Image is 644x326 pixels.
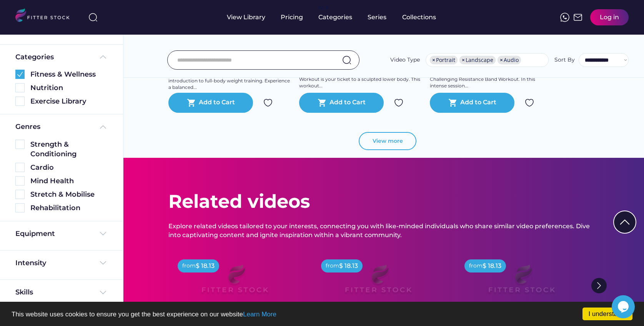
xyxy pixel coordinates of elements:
[318,4,328,12] div: fvck
[15,52,54,62] div: Categories
[15,203,25,212] img: Rectangle%205126.svg
[182,262,196,270] div: from
[390,56,420,64] div: Video Type
[15,176,25,186] img: Rectangle%205126.svg
[98,52,108,62] img: Frame%20%285%29.svg
[98,288,108,297] img: Frame%20%284%29.svg
[15,83,25,92] img: Rectangle%205126.svg
[15,288,35,297] div: Skills
[448,98,458,107] button: shopping_cart
[318,13,352,22] div: Categories
[15,140,25,149] img: Rectangle%205126.svg
[573,13,582,22] img: Frame%2051.svg
[432,57,435,63] span: ×
[614,211,636,233] img: Group%201000002322%20%281%29.svg
[30,203,108,213] div: Rehabilitation
[98,122,108,132] img: Frame%20%285%29.svg
[359,132,416,150] button: View more
[560,13,569,22] img: meteor-icons_whatsapp%20%281%29.svg
[460,98,496,107] div: Add to Cart
[168,72,291,91] div: [PERSON_NAME] provides a comprehensive introduction to full-body weight training. Experience a ba...
[185,255,284,310] img: Frame%2079%20%281%29.svg
[15,258,46,268] div: Intensity
[329,255,427,310] img: Frame%2079%20%281%29.svg
[15,70,25,79] img: Group%201000002360.svg
[500,57,503,63] span: ×
[227,13,265,22] div: View Library
[30,163,108,172] div: Cardio
[30,176,108,186] div: Mind Health
[342,55,351,65] img: search-normal.svg
[472,255,571,310] img: Frame%2079%20%281%29.svg
[612,295,636,318] iframe: chat widget
[187,98,196,107] button: shopping_cart
[15,163,25,172] img: Rectangle%205126.svg
[15,97,25,106] img: Rectangle%205126.svg
[88,13,98,22] img: search-normal%203.svg
[30,70,108,79] div: Fitness & Wellness
[15,122,40,132] div: Genres
[469,262,483,270] div: from
[168,189,310,214] div: Related videos
[462,57,465,63] span: ×
[98,258,108,267] img: Frame%20%284%29.svg
[98,229,108,238] img: Frame%20%284%29.svg
[299,70,422,89] div: [PERSON_NAME]'s Challenging Resistance Band Workout is your ticket to a sculpted lower body. This...
[30,97,108,106] div: Exercise Library
[498,56,521,64] li: Audio
[199,98,235,107] div: Add to Cart
[329,98,366,107] div: Add to Cart
[430,56,458,64] li: Portrait
[525,98,534,107] img: Group%201000002324.svg
[318,98,327,107] button: shopping_cart
[168,222,599,239] div: Explore related videos tailored to your interests, connecting you with like-minded individuals wh...
[591,278,607,293] img: Group%201000002322%20%281%29.svg
[263,98,273,107] img: Group%201000002324.svg
[459,56,496,64] li: Landscape
[30,190,108,199] div: Stretch & Mobilise
[243,311,276,318] a: Learn More
[554,56,575,64] div: Sort By
[12,311,632,318] p: This website uses cookies to ensure you get the best experience on our website
[15,8,76,24] img: LOGO.svg
[30,140,108,159] div: Strength & Conditioning
[582,308,632,320] a: I understand!
[402,13,436,22] div: Collections
[281,13,303,22] div: Pricing
[15,229,55,239] div: Equipment
[394,98,403,107] img: Group%201000002324.svg
[430,70,553,89] div: Define your upper body with [PERSON_NAME]'s Challenging Resistance Band Workout. In this intense ...
[30,83,108,93] div: Nutrition
[600,13,619,22] div: Log in
[368,13,387,22] div: Series
[15,190,25,199] img: Rectangle%205126.svg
